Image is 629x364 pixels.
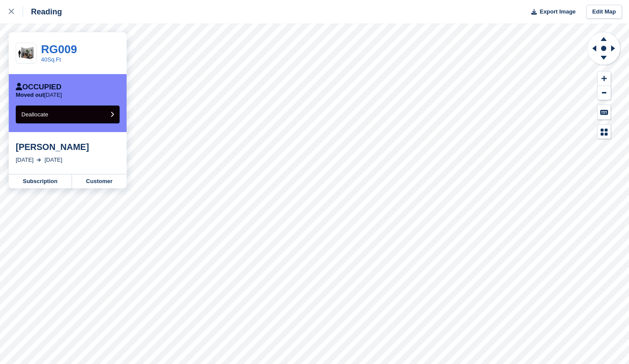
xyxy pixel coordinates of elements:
[41,56,61,63] a: 40Sq.Ft
[526,5,576,19] button: Export Image
[586,5,622,19] a: Edit Map
[598,71,611,86] button: Zoom In
[16,92,62,99] p: [DATE]
[16,156,34,164] div: [DATE]
[598,125,611,139] button: Map Legend
[9,174,72,188] a: Subscription
[16,92,44,98] span: Moved out
[41,43,77,56] a: RG009
[45,156,62,164] div: [DATE]
[598,86,611,100] button: Zoom Out
[16,105,120,123] button: Deallocate
[72,174,127,188] a: Customer
[23,7,62,17] div: Reading
[16,46,36,61] img: 40-sqft-unit.jpg
[540,7,575,16] span: Export Image
[37,158,41,162] img: arrow-right-light-icn-cde0832a797a2874e46488d9cf13f60e5c3a73dbe684e267c42b8395dfbc2abf.svg
[598,105,611,119] button: Keyboard Shortcuts
[21,111,48,118] span: Deallocate
[16,142,120,152] div: [PERSON_NAME]
[16,83,62,92] div: Occupied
